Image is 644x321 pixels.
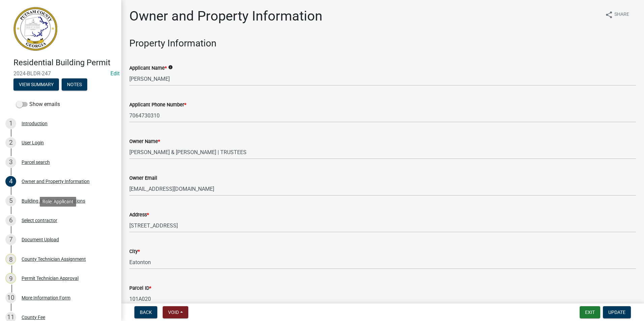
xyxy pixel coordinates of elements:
[129,38,636,49] h3: Property Information
[13,7,57,51] img: Putnam County, Georgia
[129,8,322,24] h1: Owner and Property Information
[110,70,120,77] wm-modal-confirm: Edit Application Number
[110,70,120,77] a: Edit
[580,306,600,318] button: Exit
[22,276,78,281] div: Permit Technician Approval
[5,273,16,284] div: 9
[140,310,152,315] span: Back
[40,197,76,207] div: Role: Applicant
[5,157,16,168] div: 3
[22,315,45,320] div: County Fee
[134,306,157,318] button: Back
[603,306,631,318] button: Update
[129,176,157,181] label: Owner Email
[129,66,167,71] label: Applicant Name
[16,100,60,108] label: Show emails
[129,213,149,217] label: Address
[13,58,116,68] h4: Residential Building Permit
[614,11,629,19] span: Share
[22,179,90,184] div: Owner and Property Information
[22,237,59,242] div: Document Upload
[5,215,16,226] div: 6
[5,118,16,129] div: 1
[22,140,44,145] div: User Login
[129,139,160,144] label: Owner Name
[62,82,87,87] wm-modal-confirm: Notes
[5,234,16,245] div: 7
[168,310,179,315] span: Void
[605,11,613,19] i: share
[5,195,16,206] div: 5
[608,310,625,315] span: Update
[5,254,16,264] div: 8
[13,78,59,91] button: View Summary
[5,176,16,187] div: 4
[22,295,70,300] div: More Information Form
[168,65,173,70] i: info
[13,82,59,87] wm-modal-confirm: Summary
[129,103,186,107] label: Applicant Phone Number
[62,78,87,91] button: Notes
[22,121,47,126] div: Introduction
[22,257,86,261] div: County Technician Assignment
[22,199,85,203] div: Building Application Questions
[22,218,57,223] div: Select contractor
[5,292,16,303] div: 10
[129,286,151,291] label: Parcel ID
[163,306,188,318] button: Void
[13,70,108,77] span: 2024-BLDR-247
[129,249,140,254] label: City
[22,160,50,165] div: Parcel search
[5,137,16,148] div: 2
[600,8,635,21] button: shareShare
